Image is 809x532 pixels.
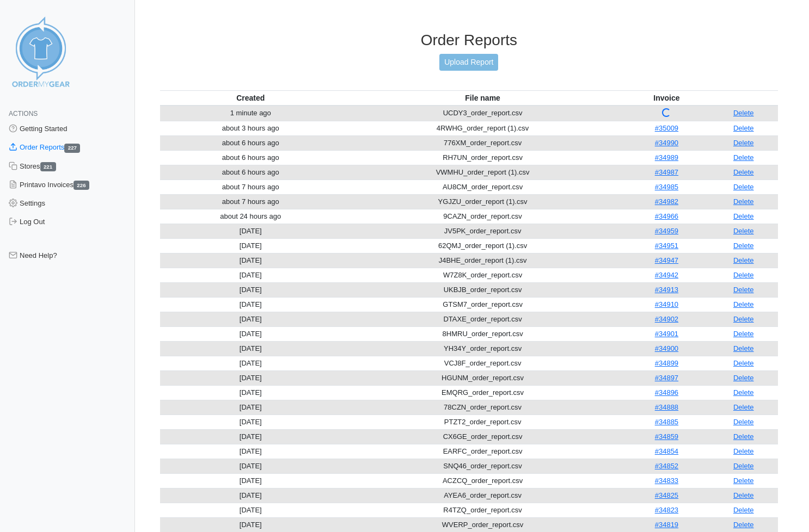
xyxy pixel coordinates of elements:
[160,165,341,180] td: about 6 hours ago
[655,124,678,132] a: #35009
[160,106,341,121] td: 1 minute ago
[160,253,341,268] td: [DATE]
[655,477,678,485] a: #34833
[341,326,624,341] td: 8HMRU_order_report.csv
[655,168,678,176] a: #34987
[341,90,624,106] th: File name
[160,356,341,370] td: [DATE]
[160,297,341,312] td: [DATE]
[341,150,624,165] td: RH7UN_order_report.csv
[40,162,56,171] span: 221
[733,359,754,367] a: Delete
[160,488,341,503] td: [DATE]
[341,503,624,517] td: R4TZQ_order_report.csv
[341,370,624,385] td: HGUNM_order_report.csv
[341,268,624,282] td: W7Z8K_order_report.csv
[160,341,341,356] td: [DATE]
[160,370,341,385] td: [DATE]
[655,256,678,264] a: #34947
[64,144,80,153] span: 227
[655,271,678,279] a: #34942
[733,256,754,264] a: Delete
[341,400,624,415] td: 78CZN_order_report.csv
[733,286,754,294] a: Delete
[160,282,341,297] td: [DATE]
[341,473,624,488] td: ACZCQ_order_report.csv
[733,197,754,206] a: Delete
[733,300,754,308] a: Delete
[341,194,624,209] td: YGJZU_order_report (1).csv
[341,488,624,503] td: AYEA6_order_report.csv
[733,315,754,323] a: Delete
[655,506,678,514] a: #34823
[160,429,341,444] td: [DATE]
[655,286,678,294] a: #34913
[733,139,754,147] a: Delete
[655,153,678,162] a: #34989
[733,506,754,514] a: Delete
[624,90,709,106] th: Invoice
[341,312,624,326] td: DTAXE_order_report.csv
[655,212,678,220] a: #34966
[341,459,624,473] td: SNQ46_order_report.csv
[655,447,678,455] a: #34854
[160,90,341,106] th: Created
[341,121,624,135] td: 4RWHG_order_report (1).csv
[655,418,678,426] a: #34885
[160,121,341,135] td: about 3 hours ago
[341,341,624,356] td: YH34Y_order_report.csv
[655,139,678,147] a: #34990
[655,300,678,308] a: #34910
[733,153,754,162] a: Delete
[655,227,678,235] a: #34959
[733,447,754,455] a: Delete
[160,224,341,238] td: [DATE]
[655,403,678,411] a: #34888
[655,462,678,470] a: #34852
[160,400,341,415] td: [DATE]
[655,374,678,382] a: #34897
[341,209,624,224] td: 9CAZN_order_report.csv
[160,238,341,253] td: [DATE]
[655,388,678,397] a: #34896
[733,462,754,470] a: Delete
[160,503,341,517] td: [DATE]
[733,330,754,338] a: Delete
[733,491,754,499] a: Delete
[733,242,754,250] a: Delete
[341,106,624,121] td: UCDY3_order_report.csv
[341,238,624,253] td: 62QMJ_order_report (1).csv
[160,385,341,400] td: [DATE]
[733,418,754,426] a: Delete
[160,326,341,341] td: [DATE]
[160,473,341,488] td: [DATE]
[341,135,624,150] td: 776XM_order_report.csv
[655,197,678,206] a: #34982
[341,429,624,444] td: CX6GE_order_report.csv
[341,253,624,268] td: J4BHE_order_report (1).csv
[733,403,754,411] a: Delete
[733,388,754,397] a: Delete
[160,312,341,326] td: [DATE]
[655,359,678,367] a: #34899
[655,330,678,338] a: #34901
[341,415,624,429] td: PTZT2_order_report.csv
[733,109,754,117] a: Delete
[160,135,341,150] td: about 6 hours ago
[733,344,754,352] a: Delete
[341,165,624,180] td: VWMHU_order_report (1).csv
[733,227,754,235] a: Delete
[341,282,624,297] td: UKBJB_order_report.csv
[9,110,38,117] span: Actions
[655,183,678,191] a: #34985
[655,315,678,323] a: #34902
[341,224,624,238] td: JV5PK_order_report.csv
[655,432,678,441] a: #34859
[655,521,678,529] a: #34819
[160,459,341,473] td: [DATE]
[160,268,341,282] td: [DATE]
[655,344,678,352] a: #34900
[439,54,498,71] a: Upload Report
[733,183,754,191] a: Delete
[341,297,624,312] td: GTSM7_order_report.csv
